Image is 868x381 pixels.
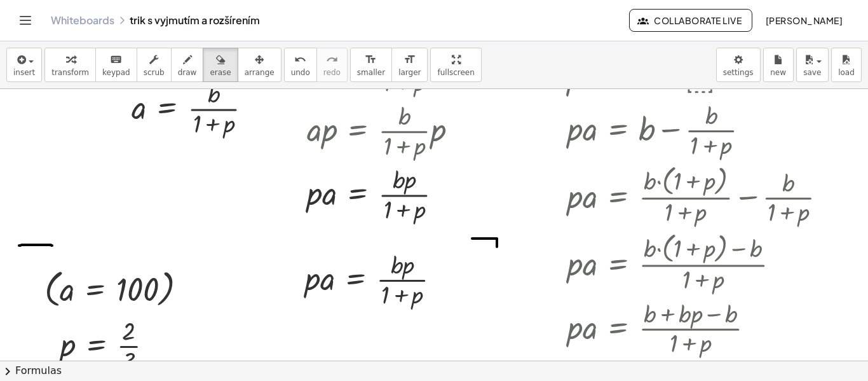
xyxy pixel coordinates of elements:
button: erase [203,48,238,82]
i: undo [294,52,306,67]
button: Toggle navigation [15,10,36,31]
button: format_sizesmaller [350,48,392,82]
span: new [770,68,786,77]
span: save [803,68,821,77]
button: fullscreen [430,48,481,82]
button: new [763,48,794,82]
span: undo [291,68,310,77]
span: [PERSON_NAME] [765,15,843,26]
button: arrange [238,48,281,82]
button: load [831,48,862,82]
span: fullscreen [437,68,474,77]
i: keyboard [110,52,122,67]
span: load [838,68,855,77]
span: erase [210,68,231,77]
span: insert [13,68,35,77]
span: larger [398,68,421,77]
span: smaller [357,68,385,77]
button: undoundo [284,48,317,82]
i: redo [326,52,338,67]
button: settings [716,48,761,82]
span: draw [178,68,197,77]
span: transform [51,68,89,77]
span: Collaborate Live [640,15,742,26]
a: Whiteboards [51,14,114,27]
button: save [796,48,829,82]
button: redoredo [316,48,348,82]
i: format_size [365,52,377,67]
span: settings [723,68,754,77]
button: keyboardkeypad [95,48,137,82]
button: [PERSON_NAME] [755,9,853,32]
button: scrub [137,48,172,82]
span: arrange [245,68,275,77]
span: keypad [102,68,130,77]
i: format_size [403,52,416,67]
button: transform [44,48,96,82]
button: format_sizelarger [391,48,428,82]
button: insert [6,48,42,82]
span: redo [323,68,341,77]
button: draw [171,48,204,82]
span: scrub [144,68,165,77]
button: Collaborate Live [629,9,752,32]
